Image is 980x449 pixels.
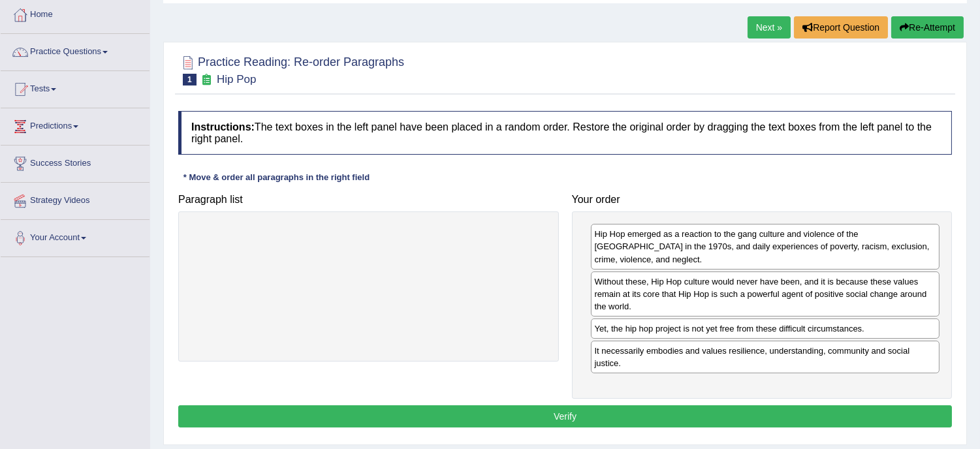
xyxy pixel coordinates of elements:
[591,271,940,317] div: Without these, Hip Hop culture would never have been, and it is because these values remain at it...
[178,405,952,427] button: Verify
[572,194,953,206] h4: Your order
[1,146,150,178] a: Success Stories
[183,74,197,85] span: 1
[1,220,150,253] a: Your Account
[1,71,150,104] a: Tests
[891,16,964,39] button: Re-Attempt
[178,171,375,183] div: * Move & order all paragraphs in the right field
[1,183,150,215] a: Strategy Videos
[191,121,255,132] b: Instructions:
[1,108,150,141] a: Predictions
[591,224,940,269] div: Hip Hop emerged as a reaction to the gang culture and violence of the [GEOGRAPHIC_DATA] in the 19...
[794,16,888,39] button: Report Question
[178,194,559,206] h4: Paragraph list
[591,341,940,373] div: It necessarily embodies and values resilience, understanding, community and social justice.
[178,111,952,155] h4: The text boxes in the left panel have been placed in a random order. Restore the original order b...
[178,53,404,85] h2: Practice Reading: Re-order Paragraphs
[591,318,940,339] div: Yet, the hip hop project is not yet free from these difficult circumstances.
[1,34,150,67] a: Practice Questions
[217,73,256,85] small: Hip Pop
[200,74,213,86] small: Exam occurring question
[748,16,791,39] a: Next »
